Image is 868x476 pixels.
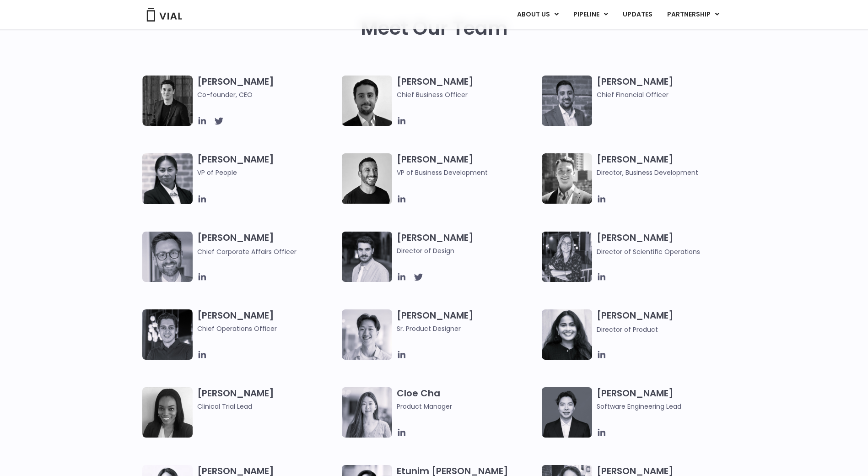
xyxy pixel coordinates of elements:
span: Sr. Product Designer [397,324,537,334]
span: Co-founder, CEO [197,90,338,100]
img: Brennan [342,309,392,360]
h3: [PERSON_NAME] [597,309,737,335]
h3: [PERSON_NAME] [197,153,338,191]
img: Cloe [342,387,392,438]
h3: [PERSON_NAME] [197,232,338,257]
h2: Meet Our Team [361,17,508,39]
img: A black and white photo of a smiling man in a suit at ARVO 2023. [542,153,592,204]
span: Director, Business Development [597,168,737,178]
h3: [PERSON_NAME] [597,387,737,411]
span: Chief Financial Officer [597,90,737,100]
img: A black and white photo of a man in a suit holding a vial. [342,76,392,126]
h3: [PERSON_NAME] [197,76,338,100]
h3: [PERSON_NAME] [397,153,537,178]
img: Headshot of smiling man named Josh [142,309,193,360]
img: A black and white photo of a woman smiling. [142,387,193,438]
span: VP of People [197,168,338,178]
h3: Cloe Cha [397,387,537,411]
h3: [PERSON_NAME] [597,232,737,257]
span: Director of Design [397,246,537,256]
span: Software Engineering Lead [597,401,737,411]
img: Headshot of smiling man named Albert [342,232,392,282]
a: UPDATES [615,7,659,22]
span: Chief Corporate Affairs Officer [197,247,297,256]
h3: [PERSON_NAME] [197,387,338,411]
span: Director of Scientific Operations [597,247,700,256]
img: Headshot of smiling woman named Sarah [542,232,592,282]
span: Chief Operations Officer [197,324,338,334]
h3: [PERSON_NAME] [597,76,737,100]
img: Catie [142,153,193,204]
img: Smiling woman named Dhruba [542,309,592,360]
span: Chief Business Officer [397,90,537,100]
span: VP of Business Development [397,168,537,178]
h3: [PERSON_NAME] [397,309,537,334]
h3: [PERSON_NAME] [397,232,537,256]
span: Clinical Trial Lead [197,401,338,411]
a: PARTNERSHIPMenu Toggle [660,7,727,22]
a: ABOUT USMenu Toggle [510,7,566,22]
span: Director of Product [597,325,658,334]
span: Product Manager [397,401,537,411]
a: PIPELINEMenu Toggle [566,7,615,22]
img: Headshot of smiling man named Samir [542,76,592,126]
h3: [PERSON_NAME] [597,153,737,178]
h3: [PERSON_NAME] [197,309,338,334]
img: Vial Logo [146,8,183,22]
img: A black and white photo of a man in a suit attending a Summit. [142,76,193,126]
img: Paolo-M [142,232,193,282]
img: A black and white photo of a man smiling. [342,153,392,204]
h3: [PERSON_NAME] [397,76,537,100]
